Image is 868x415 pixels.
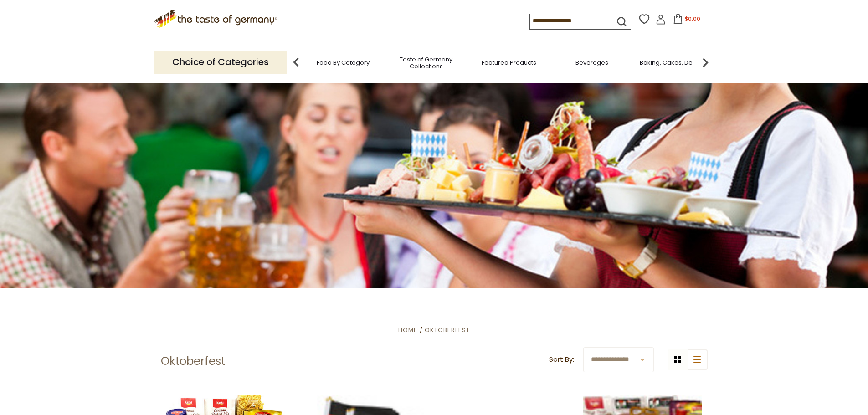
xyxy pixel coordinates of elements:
[317,59,370,66] a: Food By Category
[154,51,287,73] p: Choice of Categories
[668,14,706,27] button: $0.00
[287,53,305,72] img: previous arrow
[398,326,417,334] a: Home
[640,59,710,66] a: Baking, Cakes, Desserts
[425,326,470,334] a: Oktoberfest
[696,53,714,72] img: next arrow
[575,59,608,66] a: Beverages
[549,354,574,365] label: Sort By:
[390,56,462,70] a: Taste of Germany Collections
[161,354,225,368] h1: Oktoberfest
[685,15,700,23] span: $0.00
[482,59,536,66] a: Featured Products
